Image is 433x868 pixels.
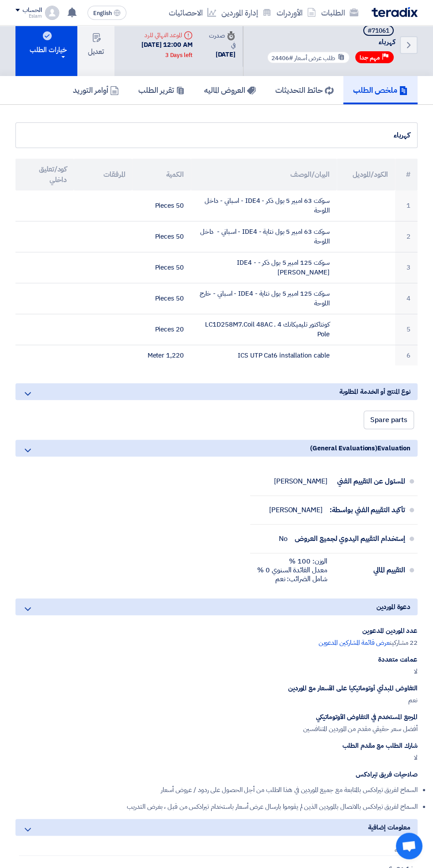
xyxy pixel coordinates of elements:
img: profile_test.png [45,6,59,20]
th: # [395,159,418,190]
div: [DATE] 12:00 AM [122,40,192,60]
a: Open chat [396,833,422,859]
div: صدرت في [207,31,235,49]
td: كونتاكتور تليميكانك LC1D258M7.Coil 48AC . 4 Pole [191,314,337,345]
div: أفضل سعر حقيقي مقدم من الموردين المتنافسين [303,724,418,734]
td: 4 [395,283,418,314]
div: عدد الموردين المدعوين [15,626,418,636]
div: لا [414,666,418,677]
td: 2 [395,221,418,252]
td: 50 Pieces [132,190,190,221]
div: No [279,534,288,543]
div: المسئول عن التقييم الفني [334,471,405,492]
div: تأكيد التقييم الفني بواسطة: [330,499,405,521]
td: سوكت 125 امبير 5 بول ذكر - IDE4 - [PERSON_NAME] [191,252,337,283]
td: 6 [395,345,418,365]
td: 20 Pieces [132,314,190,345]
a: الاحصائيات [166,2,219,23]
h5: ملخص الطلب [353,85,408,95]
td: سوكت 125 امبير 5 بول نتاية - IDE4 - اسباني - خارج اللوحة [191,283,337,314]
a: الأوردرات [274,2,319,23]
div: [PERSON_NAME] [274,477,327,486]
div: شارك الطلب مع مقدم الطلب [15,741,418,751]
th: البيان/الوصف [191,159,337,190]
button: تعديل [77,15,114,76]
div: شامل الضرائب: نعم [257,575,327,583]
div: Eslam [15,14,42,19]
td: 1 [395,190,418,221]
div: خيارات الطلب [26,45,67,59]
td: 50 Pieces [132,252,190,283]
span: دعوة الموردين [376,602,410,612]
li: السماح لفريق تيرادكس بالمتابعة مع جميع الموردين في هذا الطلب من أجل الحصول على ردود / عروض أسعار [127,781,418,799]
div: نعم [408,695,418,705]
div: عملات متعددة [15,655,418,665]
span: مهم جدا [360,53,380,62]
td: 1,220 Meter [132,345,190,365]
span: عرض قائمة المشاركين المدعوين [318,638,390,647]
th: المرفقات [74,159,132,190]
div: إستخدام التقييم اليدوي لجميع العروض [294,528,405,549]
h5: العروض الماليه [204,85,256,95]
h5: كهرباء [254,25,395,47]
li: السماح لفريق تيرادكس بالاتصال بالموردين الذين لم يقوموا بارسال عرض أسعار باستخدام تيرادكس من قبل ... [127,798,418,812]
div: المرجع المستخدم في التفاوض الأوتوماتيكي [15,712,418,722]
div: #71061 [368,28,389,34]
div: [DATE] [207,49,235,60]
td: 5 [395,314,418,345]
div: الموعد النهائي للرد [122,30,192,40]
a: الطلبات [319,2,361,23]
a: إدارة الموردين [219,2,274,23]
a: ملخص الطلب [343,76,418,104]
div: 22 مشاركين [318,638,418,648]
th: الكود/الموديل [337,159,395,190]
div: [PERSON_NAME] [269,506,323,514]
td: ICS UTP Cat6 installation cable [191,345,337,365]
td: 3 [395,252,418,283]
span: معلومات إضافية [368,822,410,832]
span: نوع المنتج أو الخدمة المطلوبة [339,387,410,396]
span: كهرباء [254,38,395,47]
th: كود/تعليق داخلي [15,159,74,190]
div: لا [414,753,418,763]
div: معدل الفائدة السنوي 0 % [257,566,327,575]
a: العروض الماليه [194,76,266,104]
div: 3 Days left [165,51,193,60]
span: طلب عرض أسعار [294,53,335,63]
div: التقييم المالي [334,560,405,581]
img: Teradix logo [372,7,418,17]
div: الحساب [23,7,42,14]
div: العمله [19,846,418,856]
span: Evaluation [377,443,410,453]
td: 50 Pieces [132,221,190,252]
button: خيارات الطلب [15,15,77,76]
button: English [87,6,126,20]
a: تقرير الطلب [129,76,194,104]
a: أوامر التوريد [63,76,129,104]
td: سوكت 63 امبير 5 بول ذكر - IDE4 - اسباني - داخل اللوحة [191,190,337,221]
div: الوزن: 100 % [257,557,327,566]
div: كهرباء [23,130,410,141]
span: Spare parts [370,415,407,425]
td: سوكت 63 امبير 5 بول نتاية - IDE4 - اسباني - داخل اللوحة [191,221,337,252]
a: حائط التحديثات [266,76,343,104]
h5: أوامر التوريد [73,85,119,95]
span: English [93,10,112,16]
td: 50 Pieces [132,283,190,314]
th: الكمية [132,159,190,190]
span: (General Evaluations) [310,443,377,453]
div: صلاحيات فريق تيرادكس [15,769,418,780]
h5: حائط التحديثات [275,85,334,95]
h5: تقرير الطلب [138,85,185,95]
span: #24406 [271,53,293,63]
div: التفاوض المبدأي أوتوماتيكيا على الأسعار مع الموردين [15,683,418,693]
